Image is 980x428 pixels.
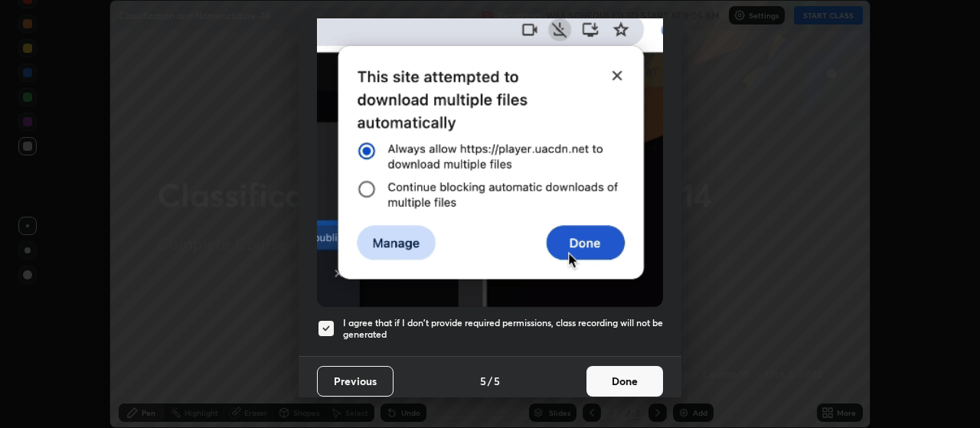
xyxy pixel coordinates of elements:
[494,373,500,389] h4: 5
[480,373,486,389] h4: 5
[586,366,663,397] button: Done
[488,373,492,389] h4: /
[343,317,663,341] h5: I agree that if I don't provide required permissions, class recording will not be generated
[317,366,394,397] button: Previous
